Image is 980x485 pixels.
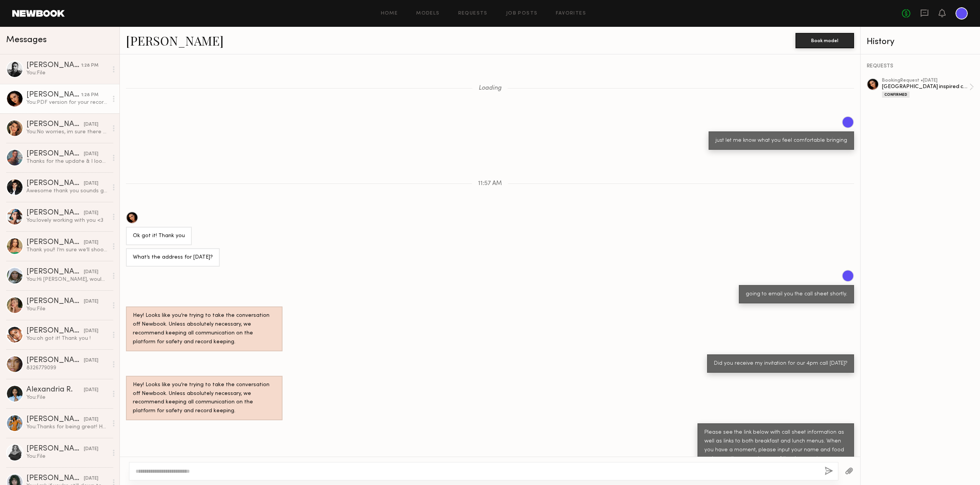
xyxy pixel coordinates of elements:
[81,62,98,69] div: 1:28 PM
[26,335,108,342] div: You: oh got it! Thank you !
[479,85,501,92] span: Loading
[84,210,98,217] div: [DATE]
[26,69,108,77] div: You: File
[882,78,969,83] div: booking Request • [DATE]
[26,364,108,372] div: 8326779099
[381,11,398,16] a: Home
[133,311,276,347] div: Hey! Looks like you’re trying to take the conversation off Newbook. Unless absolutely necessary, ...
[84,328,98,335] div: [DATE]
[84,151,98,158] div: [DATE]
[26,99,108,106] div: You: PDF version for your records ^
[26,453,108,460] div: You: File
[133,232,185,241] div: Ok got it! Thank you
[26,386,84,394] div: Alexandria R.
[26,327,84,335] div: [PERSON_NAME]
[84,475,98,482] div: [DATE]
[26,209,84,217] div: [PERSON_NAME]
[867,64,974,69] div: REQUESTS
[26,217,108,224] div: You: lovely working with you <3
[795,37,854,43] a: Book model
[26,150,84,158] div: [PERSON_NAME]
[26,357,84,364] div: [PERSON_NAME]
[84,269,98,276] div: [DATE]
[882,92,910,98] div: Confirmed
[84,121,98,128] div: [DATE]
[26,62,81,69] div: [PERSON_NAME]
[126,32,224,49] a: [PERSON_NAME]
[26,121,84,128] div: [PERSON_NAME]
[746,290,847,299] div: going to email you the call sheet shortly.
[26,158,108,165] div: Thanks for the update & I look forward to hearing from you.
[26,268,84,276] div: [PERSON_NAME]
[26,423,108,431] div: You: Thanks for being great! Hope to work together soon again xo
[81,92,98,99] div: 1:28 PM
[6,36,47,44] span: Messages
[478,180,502,187] span: 11:57 AM
[84,446,98,453] div: [DATE]
[458,11,488,16] a: Requests
[26,128,108,136] div: You: No worries, im sure there will be other projects for us to work on in the future <3
[867,38,974,46] div: History
[133,253,213,262] div: What’s the address for [DATE]?
[416,11,439,16] a: Models
[26,180,84,187] div: [PERSON_NAME]
[133,381,276,416] div: Hey! Looks like you’re trying to take the conversation off Newbook. Unless absolutely necessary, ...
[26,298,84,305] div: [PERSON_NAME]
[26,475,84,482] div: [PERSON_NAME]
[26,445,84,453] div: [PERSON_NAME]
[26,239,84,246] div: [PERSON_NAME]
[26,305,108,313] div: You: File
[882,78,974,98] a: bookingRequest •[DATE][GEOGRAPHIC_DATA] inspired commercialConfirmed
[26,394,108,401] div: You: File
[26,187,108,195] div: Awesome thank you sounds great
[84,180,98,187] div: [DATE]
[26,416,84,423] div: [PERSON_NAME]
[795,33,854,48] button: Book model
[882,83,969,90] div: [GEOGRAPHIC_DATA] inspired commercial
[506,11,538,16] a: Job Posts
[26,276,108,283] div: You: Hi [PERSON_NAME], would love to shoot with you if you're available! Wasn't sure if you decli...
[84,298,98,305] div: [DATE]
[26,246,108,254] div: Thank you!! I’m sure we’ll shoot soon 😄
[715,136,847,145] div: just let me know what you feel comfortable bringing
[556,11,586,16] a: Favorites
[84,239,98,246] div: [DATE]
[84,387,98,394] div: [DATE]
[714,359,847,368] div: Did you receive my invitation for our 4pm call [DATE]?
[26,91,81,99] div: [PERSON_NAME]
[84,416,98,423] div: [DATE]
[84,357,98,364] div: [DATE]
